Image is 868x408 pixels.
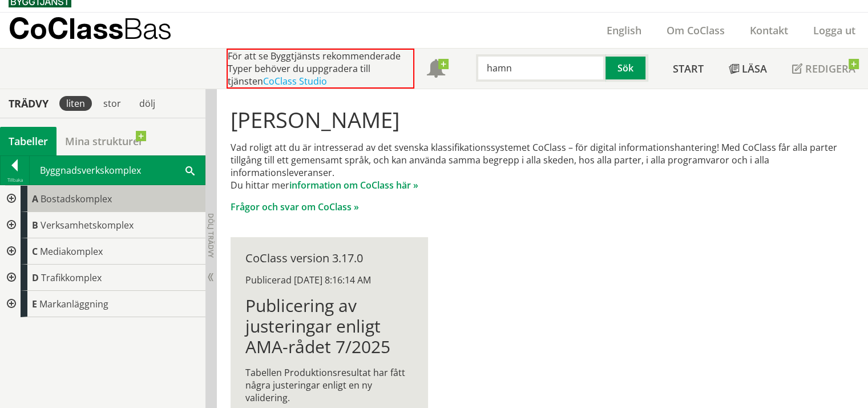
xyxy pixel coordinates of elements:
div: Publicerad [DATE] 8:16:14 AM [245,274,413,286]
a: Start [660,49,716,89]
span: Dölj trädvy [206,213,216,258]
input: Sök [476,54,605,82]
span: Redigera [805,62,855,75]
a: Mina strukturer [56,127,152,155]
span: D [32,271,39,284]
a: Om CoClass [654,23,737,37]
div: liten [59,96,92,111]
span: Notifikationer [427,61,445,79]
button: Sök [605,54,648,82]
a: Läsa [716,49,780,89]
span: Bas [123,11,172,45]
span: Läsa [742,62,767,75]
p: CoClass [9,22,172,35]
a: CoClassBas [9,13,196,48]
p: Tabellen Produktionsresultat har fått några justeringar enligt en ny validering. [245,366,413,404]
div: stor [96,96,128,111]
div: dölj [132,96,162,111]
span: Bostadskomplex [41,193,112,205]
p: Vad roligt att du är intresserad av det svenska klassifikationssystemet CoClass – för digital inf... [231,141,855,191]
span: Sök i tabellen [185,164,195,176]
span: Trafikkomplex [41,271,102,284]
h1: Publicering av justeringar enligt AMA-rådet 7/2025 [245,295,413,357]
span: Mediakomplex [40,245,103,258]
span: Markanläggning [39,298,108,310]
span: E [32,298,37,310]
span: C [32,245,38,258]
span: Start [673,62,704,75]
div: Trädvy [2,97,55,110]
a: Frågor och svar om CoClass » [231,201,359,213]
div: CoClass version 3.17.0 [245,252,413,265]
h1: [PERSON_NAME] [231,107,855,132]
a: CoClass Studio [263,75,327,87]
span: B [32,219,38,231]
div: För att se Byggtjänsts rekommenderade Typer behöver du uppgradera till tjänsten [227,49,414,89]
span: Verksamhetskomplex [41,219,134,231]
div: Tillbaka [1,175,29,185]
span: A [32,193,38,205]
a: information om CoClass här » [289,179,418,191]
a: Redigera [780,49,868,89]
a: English [594,23,654,37]
a: Kontakt [737,23,801,37]
div: Byggnadsverkskomplex [30,156,205,185]
a: Logga ut [801,23,868,37]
